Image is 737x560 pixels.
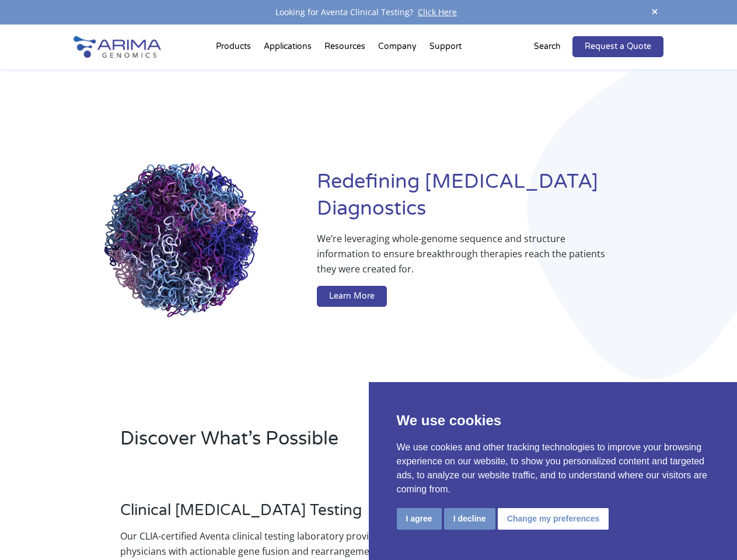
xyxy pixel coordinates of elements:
[397,440,710,496] p: We use cookies and other tracking technologies to improve your browsing experience on our website...
[498,508,609,530] button: Change my preferences
[317,231,617,286] p: We’re leveraging whole-genome sequence and structure information to ensure breakthrough therapies...
[534,39,561,54] p: Search
[572,36,663,57] a: Request a Quote
[317,169,663,231] h1: Redefining [MEDICAL_DATA] Diagnostics
[74,36,161,58] img: Arima-Genomics-logo
[317,286,387,307] a: Learn More
[74,5,663,20] div: Looking for Aventa Clinical Testing?
[397,508,442,530] button: I agree
[120,426,508,461] h2: Discover What’s Possible
[413,6,462,17] a: Click Here
[120,501,414,528] h3: Clinical [MEDICAL_DATA] Testing
[397,410,710,431] p: We use cookies
[444,508,495,530] button: I decline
